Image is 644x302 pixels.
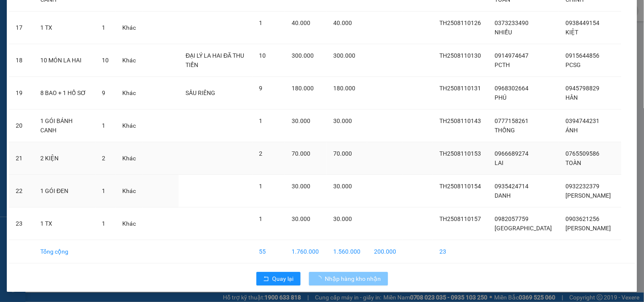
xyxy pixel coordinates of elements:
[495,215,529,222] span: 0982057759
[316,276,325,282] span: loading
[34,44,96,77] td: 10 MÓN LA HAI
[186,52,244,68] span: ĐẠI LÝ LA HAI ĐÃ THU TIỀN
[566,192,611,199] span: [PERSON_NAME]
[566,215,600,222] span: 0903621256
[566,127,578,134] span: ÁNH
[292,85,314,92] span: 180.000
[292,20,310,26] span: 40.000
[495,62,510,68] span: PCTH
[325,274,381,283] span: Nhập hàng kho nhận
[495,85,529,92] span: 0968302664
[566,85,600,92] span: 0945798829
[495,192,511,199] span: DANH
[116,11,143,44] td: Khác
[34,240,96,263] td: Tổng cộng
[34,11,96,44] td: 1 TX
[440,52,481,59] span: TH2508110130
[9,11,34,44] td: 17
[367,240,403,263] td: 200.000
[495,52,529,59] span: 0914974647
[440,85,481,92] span: TH2508110131
[292,150,310,157] span: 70.000
[9,77,34,109] td: 19
[259,117,263,124] span: 1
[9,142,34,175] td: 21
[116,109,143,142] td: Khác
[333,85,355,92] span: 180.000
[440,117,481,124] span: TH2508110143
[102,155,106,162] span: 2
[440,215,481,222] span: TH2508110157
[495,117,529,124] span: 0777158261
[566,159,582,166] span: TOÀN
[9,175,34,207] td: 22
[102,89,106,96] span: 9
[495,127,515,134] span: THỐNG
[116,77,143,109] td: Khác
[495,159,504,166] span: LAI
[102,57,109,64] span: 10
[566,183,600,190] span: 0932232379
[333,52,355,59] span: 300.000
[433,240,488,263] td: 23
[116,44,143,77] td: Khác
[292,183,310,190] span: 30.000
[333,117,352,124] span: 30.000
[309,272,388,285] button: Nhập hàng kho nhận
[116,207,143,240] td: Khác
[116,175,143,207] td: Khác
[34,109,96,142] td: 1 GÓI BÁNH CANH
[495,183,529,190] span: 0935424714
[326,240,367,263] td: 1.560.000
[495,29,512,36] span: NHIỀU
[273,274,294,283] span: Quay lại
[116,142,143,175] td: Khác
[333,215,352,222] span: 30.000
[495,225,552,232] span: [GEOGRAPHIC_DATA]
[9,109,34,142] td: 20
[102,24,106,31] span: 1
[285,240,326,263] td: 1.760.000
[34,175,96,207] td: 1 GÓI ĐEN
[292,117,310,124] span: 30.000
[566,29,579,36] span: KIỆT
[495,94,507,101] span: PHÚ
[566,20,600,26] span: 0938449154
[566,94,578,101] span: HÂN
[566,52,600,59] span: 0915644856
[333,150,352,157] span: 70.000
[34,77,96,109] td: 8 BAO + 1 HỒ SƠ
[253,240,285,263] td: 55
[259,85,263,92] span: 9
[186,89,215,96] span: SẦU RIÊNG
[9,207,34,240] td: 23
[259,215,263,222] span: 1
[440,20,481,26] span: TH2508110126
[566,62,581,68] span: PCSG
[34,207,96,240] td: 1 TX
[495,20,529,26] span: 0373233490
[566,117,600,124] span: 0394744231
[34,142,96,175] td: 2 KIỆN
[259,20,263,26] span: 1
[256,272,301,285] button: rollbackQuay lại
[440,150,481,157] span: TH2508110153
[259,52,266,59] span: 10
[292,52,314,59] span: 300.000
[333,20,352,26] span: 40.000
[440,183,481,190] span: TH2508110154
[263,276,269,282] span: rollback
[292,215,310,222] span: 30.000
[102,122,106,129] span: 1
[495,150,529,157] span: 0966689274
[566,150,600,157] span: 0765509586
[566,225,611,232] span: [PERSON_NAME]
[102,187,106,194] span: 1
[102,220,106,227] span: 1
[333,183,352,190] span: 30.000
[259,150,263,157] span: 2
[9,44,34,77] td: 18
[259,183,263,190] span: 1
